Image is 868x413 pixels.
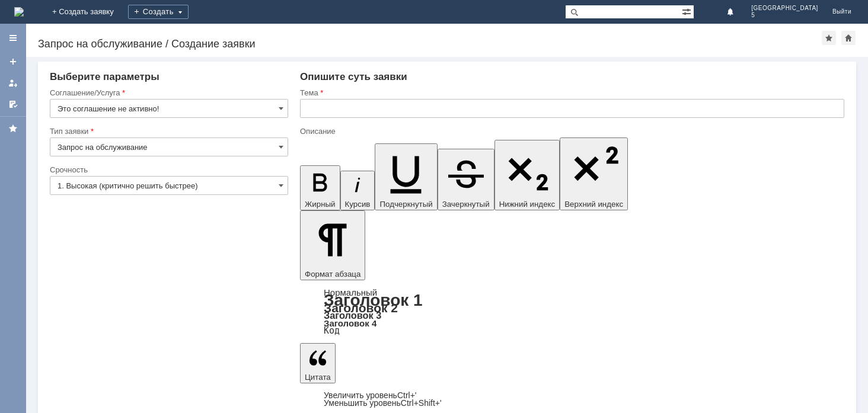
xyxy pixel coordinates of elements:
div: Сделать домашней страницей [841,31,856,45]
button: Жирный [300,165,340,210]
span: Формат абзаца [305,270,360,278]
button: Формат абзаца [300,210,365,280]
span: Курсив [345,200,371,209]
a: Мои заявки [4,73,23,92]
a: Перейти на домашнюю страницу [14,7,24,17]
button: Нижний индекс [494,140,560,210]
img: logo [14,7,24,17]
div: Запрос на обслуживание / Создание заявки [38,38,822,50]
span: Цитата [305,373,331,382]
a: Создать заявку [4,52,23,71]
a: Заголовок 2 [324,301,398,315]
div: Соглашение/Услуга [50,89,286,97]
a: Заголовок 4 [324,318,376,328]
span: [GEOGRAPHIC_DATA] [751,5,818,12]
a: Заголовок 1 [324,291,423,309]
span: Верхний индекс [564,200,623,209]
div: Формат абзаца [300,289,844,335]
div: Цитата [300,392,844,407]
button: Верхний индекс [560,137,628,210]
span: Выберите параметры [50,71,159,82]
div: Тема [300,89,842,97]
span: Ctrl+' [397,390,417,400]
span: Подчеркнутый [379,200,432,209]
a: Код [324,325,340,336]
div: Создать [128,5,189,19]
span: Ctrl+Shift+' [401,398,442,408]
button: Зачеркнутый [438,149,494,210]
a: Increase [324,390,417,400]
a: Нормальный [324,287,377,297]
span: Опишите суть заявки [300,71,407,82]
button: Курсив [340,171,375,210]
span: Жирный [305,200,336,209]
span: 5 [751,12,818,19]
span: Расширенный поиск [682,5,694,17]
div: Добавить в избранное [822,31,836,45]
div: Описание [300,127,842,135]
span: Зачеркнутый [442,200,490,209]
a: Мои согласования [4,95,23,114]
a: Decrease [324,398,442,408]
div: Срочность [50,166,286,174]
a: Заголовок 3 [324,310,381,321]
span: Нижний индекс [499,200,556,209]
button: Подчеркнутый [375,143,437,210]
button: Цитата [300,343,336,383]
div: Тип заявки [50,127,286,135]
